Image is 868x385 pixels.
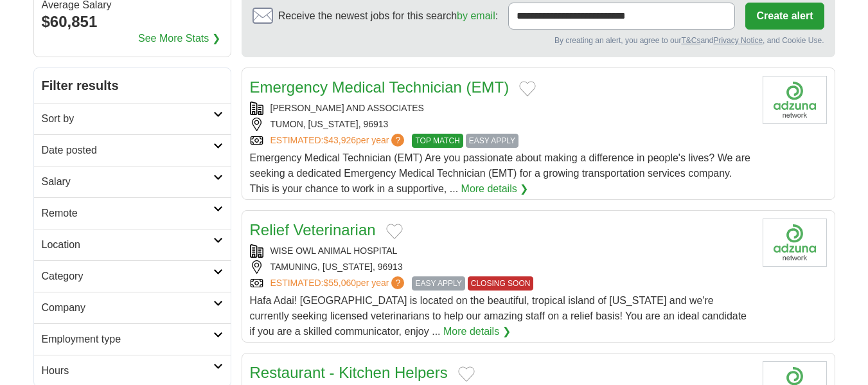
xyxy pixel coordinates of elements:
[386,224,403,239] button: Add to favorite jobs
[250,260,752,274] div: TAMUNING, [US_STATE], 96913
[42,10,223,33] div: $60,851
[250,118,752,131] div: TUMON, [US_STATE], 96913
[34,197,231,229] a: Remote
[278,8,498,24] span: Receive the newest jobs for this search :
[745,3,824,30] button: Create alert
[42,237,213,253] h2: Location
[34,166,231,197] a: Salary
[391,134,404,147] span: ?
[412,276,465,291] span: EASY APPLY
[250,244,752,258] div: WISE OWL ANIMAL HOSPITAL
[443,324,511,339] a: More details ❯
[391,276,404,289] span: ?
[250,295,747,337] span: Hafa Adai! [GEOGRAPHIC_DATA] is located on the beautiful, tropical island of [US_STATE] and we're...
[138,31,220,46] a: See More Stats ❯
[250,78,509,96] a: Emergency Medical Technician (EMT)
[519,81,536,96] button: Add to favorite jobs
[250,152,750,194] span: Emergency Medical Technician (EMT) Are you passionate about making a difference in people's lives...
[42,206,213,221] h2: Remote
[252,35,824,46] div: By creating an alert, you agree to our and , and Cookie Use.
[250,364,448,381] a: Restaurant - Kitchen Helpers
[42,174,213,190] h2: Salary
[42,269,213,284] h2: Category
[458,366,475,382] button: Add to favorite jobs
[763,219,827,267] img: Company logo
[270,276,407,291] a: ESTIMATED:$55,060per year?
[42,300,213,316] h2: Company
[34,229,231,260] a: Location
[412,134,463,148] span: TOP MATCH
[323,135,356,145] span: $43,926
[713,36,763,45] a: Privacy Notice
[681,36,700,45] a: T&Cs
[466,134,518,148] span: EASY APPLY
[42,143,213,158] h2: Date posted
[457,10,495,21] a: by email
[763,76,827,124] img: Company logo
[42,332,213,347] h2: Employment type
[34,323,231,355] a: Employment type
[34,103,231,134] a: Sort by
[468,276,534,291] span: CLOSING SOON
[34,68,231,103] h2: Filter results
[270,134,407,148] a: ESTIMATED:$43,926per year?
[34,134,231,166] a: Date posted
[34,260,231,292] a: Category
[323,278,356,288] span: $55,060
[42,363,213,379] h2: Hours
[34,292,231,323] a: Company
[461,181,529,197] a: More details ❯
[250,102,752,115] div: [PERSON_NAME] AND ASSOCIATES
[250,221,376,238] a: Relief Veterinarian
[42,111,213,127] h2: Sort by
